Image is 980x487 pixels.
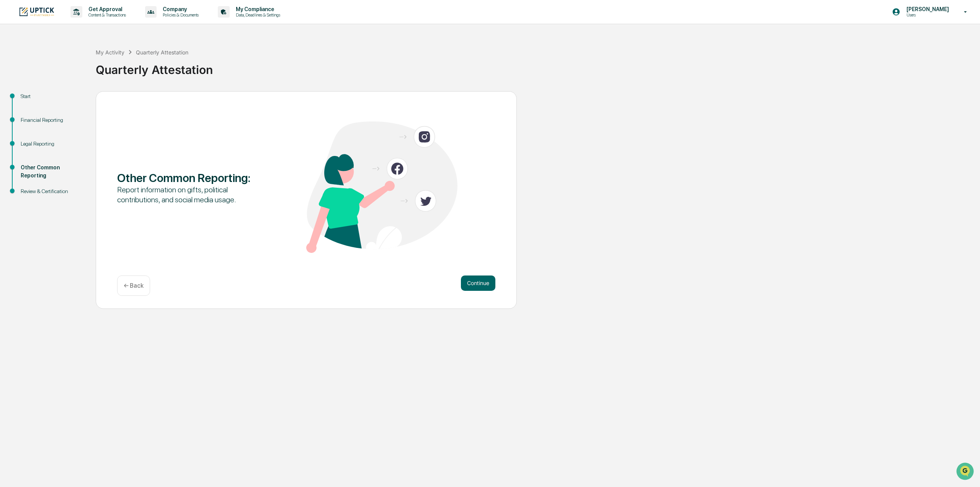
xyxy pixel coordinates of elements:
[124,282,144,289] p: ← Back
[136,49,188,56] div: Quarterly Attestation
[15,97,49,104] span: Preclearance
[15,111,48,119] span: Data Lookup
[54,130,93,136] a: Powered byPylon
[21,164,83,180] div: Other Common Reporting
[5,93,52,107] a: 🖐️Preclearance
[82,6,130,12] p: Get Approval
[900,12,953,18] p: Users
[96,49,124,56] div: My Activity
[5,108,51,122] a: 🔎Data Lookup
[117,171,268,185] div: Other Common Reporting :
[461,275,495,291] button: Continue
[306,121,457,253] img: Other Common Reporting
[117,185,268,205] div: Report information on gifts, political contributions, and social media usage.
[21,187,83,195] div: Review & Certification
[955,462,976,482] iframe: Open customer support
[8,59,21,72] img: 1746055101610-c473b297-6a78-478c-a979-82029cc54cd1
[8,16,139,28] p: How can we help?
[63,97,95,104] span: Attestations
[26,66,97,72] div: We're available if you need us!
[96,57,976,77] div: Quarterly Attestation
[76,130,93,136] span: Pylon
[82,12,130,18] p: Content & Transactions
[157,12,203,18] p: Policies & Documents
[8,112,14,118] div: 🔎
[157,6,203,12] p: Company
[52,93,98,107] a: 🗄️Attestations
[21,116,83,124] div: Financial Reporting
[230,12,284,18] p: Data, Deadlines & Settings
[230,6,284,12] p: My Compliance
[130,61,139,70] button: Start new chat
[18,7,55,17] img: logo
[8,97,14,103] div: 🖐️
[21,140,83,148] div: Legal Reporting
[900,6,953,12] p: [PERSON_NAME]
[26,59,126,66] div: Start new chat
[56,97,62,103] div: 🗄️
[21,92,83,100] div: Start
